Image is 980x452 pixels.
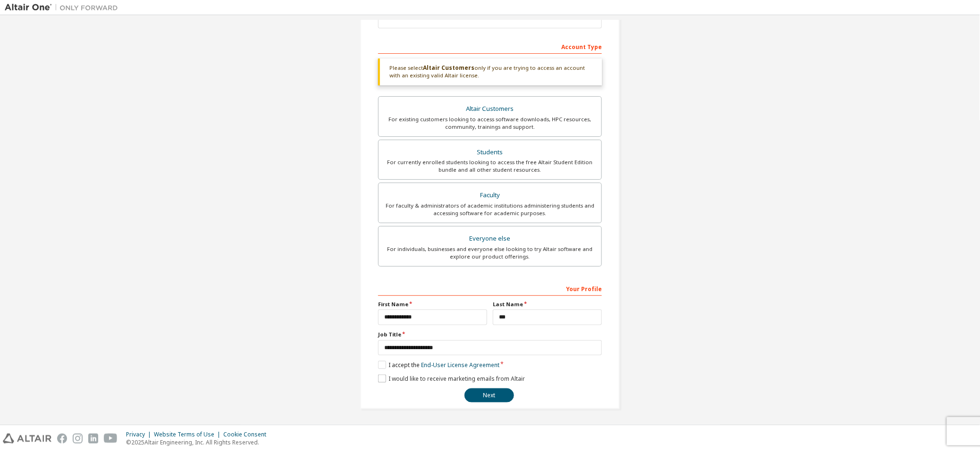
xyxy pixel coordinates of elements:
[493,301,602,308] label: Last Name
[378,281,602,296] div: Your Profile
[465,388,514,402] button: Next
[384,146,596,159] div: Students
[384,116,596,131] div: For existing customers looking to access software downloads, HPC resources, community, trainings ...
[378,331,602,338] label: Job Title
[384,159,596,174] div: For currently enrolled students looking to access the free Altair Student Edition bundle and all ...
[57,434,67,444] img: facebook.svg
[73,434,83,444] img: instagram.svg
[126,431,154,438] div: Privacy
[126,438,272,446] p: © 2025 Altair Engineering, Inc. All Rights Reserved.
[384,245,596,260] div: For individuals, businesses and everyone else looking to try Altair software and explore our prod...
[384,102,596,116] div: Altair Customers
[378,361,499,369] label: I accept the
[384,202,596,217] div: For faculty & administrators of academic institutions administering students and accessing softwa...
[378,301,487,308] label: First Name
[421,361,499,369] a: End-User License Agreement
[423,64,474,72] b: Altair Customers
[378,39,602,54] div: Account Type
[223,431,272,438] div: Cookie Consent
[378,375,525,383] label: I would like to receive marketing emails from Altair
[384,189,596,202] div: Faculty
[384,232,596,245] div: Everyone else
[3,434,51,444] img: altair_logo.svg
[378,59,602,85] div: Please select only if you are trying to access an account with an existing valid Altair license.
[5,3,123,12] img: Altair One
[88,434,98,444] img: linkedin.svg
[104,434,118,444] img: youtube.svg
[154,431,223,438] div: Website Terms of Use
